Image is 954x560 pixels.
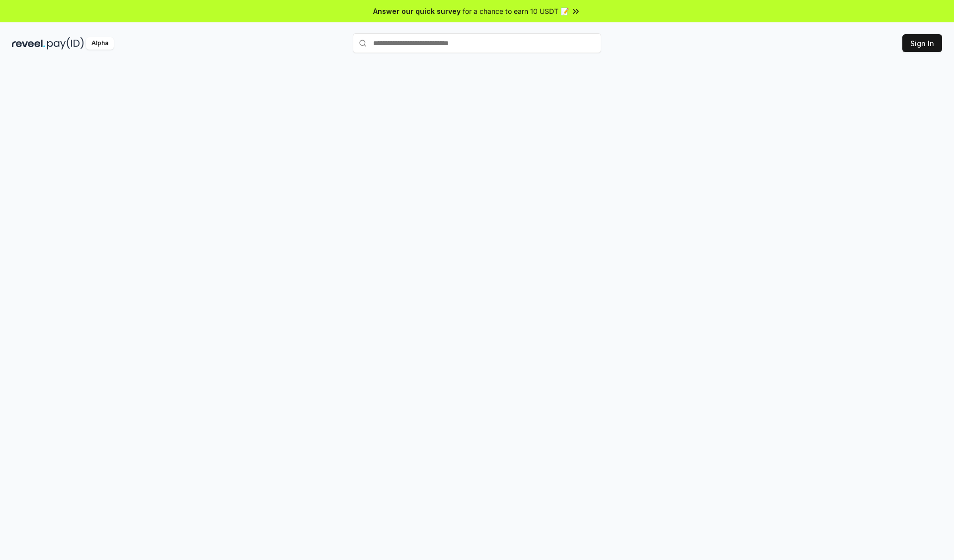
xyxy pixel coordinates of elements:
img: reveel_dark [12,37,45,50]
button: Sign In [902,34,942,52]
span: for a chance to earn 10 USDT 📝 [463,6,569,16]
div: Alpha [86,37,114,50]
img: pay_id [47,37,84,50]
span: Answer our quick survey [373,6,461,16]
